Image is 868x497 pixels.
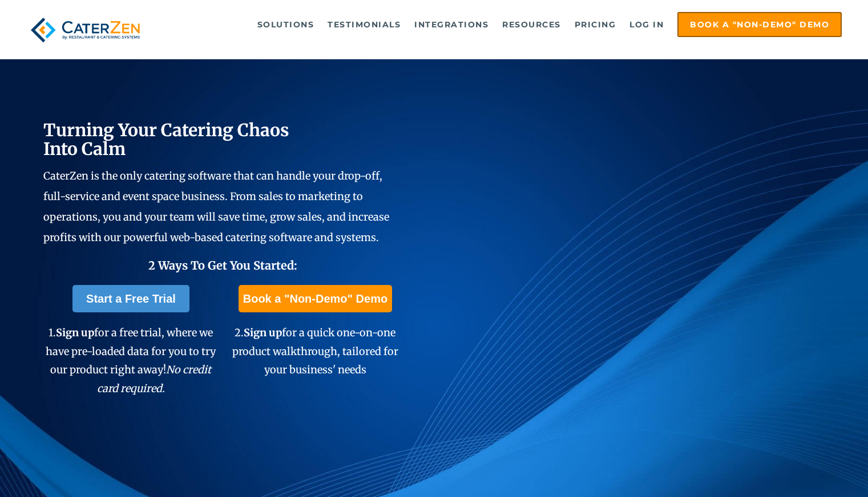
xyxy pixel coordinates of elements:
[252,13,320,36] a: Solutions
[148,258,297,272] span: 2 Ways To Get You Started:
[239,285,392,312] a: Book a "Non-Demo" Demo
[624,13,669,36] a: Log in
[46,326,216,394] span: 1. for a free trial, where we have pre-loaded data for you to try our product right away!
[677,12,842,37] a: Book a "Non-Demo" Demo
[43,119,289,160] span: Turning Your Catering Chaos Into Calm
[496,13,567,36] a: Resources
[26,12,145,48] img: caterzen
[232,326,398,376] span: 2. for a quick one-on-one product walkthrough, tailored for your business' needs
[165,12,842,37] div: Navigation Menu
[409,13,494,36] a: Integrations
[43,169,389,244] span: CaterZen is the only catering software that can handle your drop-off, full-service and event spac...
[244,326,282,339] span: Sign up
[97,363,212,394] em: No credit card required.
[322,13,406,36] a: Testimonials
[569,13,622,36] a: Pricing
[72,285,189,312] a: Start a Free Trial
[56,326,94,339] span: Sign up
